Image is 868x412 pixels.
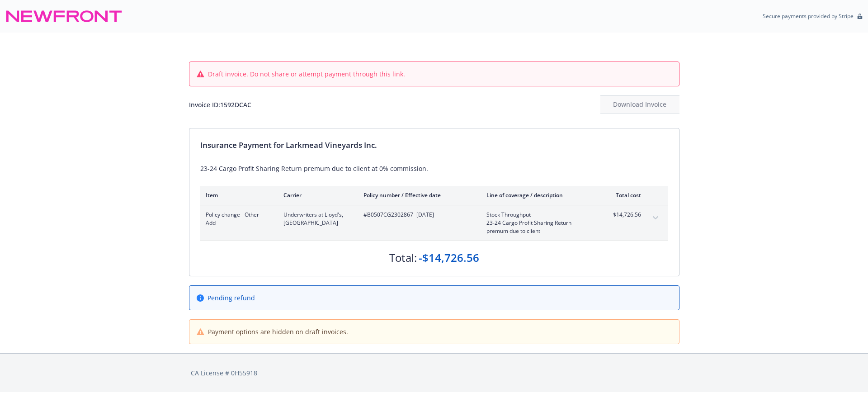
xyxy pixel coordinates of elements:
[189,100,251,109] div: Invoice ID: 1592DCAC
[208,69,405,79] span: Draft invoice. Do not share or attempt payment through this link.
[600,95,679,114] button: Download Invoice
[607,211,641,219] span: -$14,726.56
[486,211,593,235] span: Stock Throughput23-24 Cargo Profit Sharing Return premum due to client
[363,211,472,219] span: #B0507CG2302867 - [DATE]
[283,211,349,227] span: Underwriters at Lloyd's, [GEOGRAPHIC_DATA]
[763,12,854,20] p: Secure payments provided by Stripe
[486,219,593,235] span: 23-24 Cargo Profit Sharing Return premum due to client
[486,191,593,199] div: Line of coverage / description
[206,191,269,199] div: Item
[600,96,679,113] div: Download Invoice
[208,293,255,303] span: Pending refund
[389,250,417,265] div: Total:
[200,139,668,151] div: Insurance Payment for Larkmead Vineyards Inc.
[648,211,663,225] button: expand content
[283,191,349,199] div: Carrier
[191,368,678,378] div: CA License # 0H55918
[208,327,348,336] span: Payment options are hidden on draft invoices.
[200,205,668,241] div: Policy change - Other - AddUnderwriters at Lloyd's, [GEOGRAPHIC_DATA]#B0507CG2302867- [DATE]Stock...
[419,250,479,265] div: -$14,726.56
[607,191,641,199] div: Total cost
[363,191,472,199] div: Policy number / Effective date
[206,211,269,227] span: Policy change - Other - Add
[200,164,668,173] div: 23-24 Cargo Profit Sharing Return premum due to client at 0% commission.
[486,211,593,219] span: Stock Throughput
